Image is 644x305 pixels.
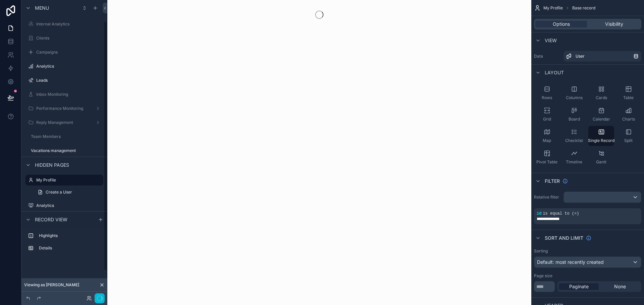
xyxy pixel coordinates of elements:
[25,103,103,114] a: Performance Monitoring
[39,233,101,238] label: Highlights
[572,5,595,11] span: Base record
[614,283,626,290] span: None
[534,83,560,103] button: Rows
[537,259,604,265] span: Default: most recently created
[36,64,102,69] label: Analytics
[593,117,610,122] span: Calendar
[25,200,103,211] a: Analytics
[622,117,635,122] span: Charts
[36,203,102,208] label: Analytics
[545,69,564,76] span: Layout
[25,33,103,44] a: Clients
[566,159,582,165] span: Timeline
[542,95,552,100] span: Rows
[615,104,641,125] button: Charts
[25,89,103,100] a: Inbox Monitoring
[534,273,552,279] label: Page size
[545,235,583,241] span: Sort And Limit
[36,120,93,125] label: Reply Management
[543,117,551,122] span: Grid
[35,216,67,223] span: Record view
[534,195,561,200] label: Relative filter
[563,51,641,62] a: User
[36,78,102,83] label: Leads
[21,227,107,260] div: scrollable content
[25,131,103,142] a: Team Members
[25,75,103,86] a: Leads
[588,83,614,103] button: Cards
[624,138,633,143] span: Split
[543,5,563,11] span: My Profile
[561,83,587,103] button: Columns
[588,138,614,143] span: Single Record
[534,248,548,254] label: Sorting
[561,104,587,125] button: Board
[565,138,583,143] span: Checklist
[561,147,587,167] button: Timeline
[534,256,641,268] button: Default: most recently created
[35,5,49,11] span: Menu
[36,21,102,27] label: Internal Analytics
[34,187,103,198] a: Create a User
[534,147,560,167] button: Pivot Table
[24,282,79,288] span: Viewing as [PERSON_NAME]
[534,104,560,125] button: Grid
[576,54,585,59] span: User
[36,35,102,41] label: Clients
[623,95,634,100] span: Table
[25,175,103,185] a: My Profile
[25,117,103,128] a: Reply Management
[588,104,614,125] button: Calendar
[605,21,623,27] span: Visibility
[25,145,103,156] a: Vacations management
[36,92,102,97] label: Inbox Monitoring
[35,162,69,168] span: Hidden pages
[536,159,557,165] span: Pivot Table
[545,178,560,184] span: Filter
[543,138,551,143] span: Map
[596,95,607,100] span: Cards
[36,177,99,183] label: My Profile
[569,283,589,290] span: Paginate
[25,19,103,29] a: Internal Analytics
[596,159,606,165] span: Gantt
[534,54,561,59] label: Data
[31,134,102,139] label: Team Members
[561,126,587,146] button: Checklist
[569,117,580,122] span: Board
[36,50,102,55] label: Campaigns
[545,37,557,44] span: View
[25,47,103,58] a: Campaigns
[588,147,614,167] button: Gantt
[537,211,541,216] span: id
[543,211,579,216] span: is equal to (=)
[39,245,101,251] label: Details
[615,83,641,103] button: Table
[31,148,102,153] label: Vacations management
[534,126,560,146] button: Map
[36,106,93,111] label: Performance Monitoring
[588,126,614,146] button: Single Record
[25,61,103,72] a: Analytics
[566,95,583,100] span: Columns
[46,189,72,195] span: Create a User
[553,21,570,27] span: Options
[615,126,641,146] button: Split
